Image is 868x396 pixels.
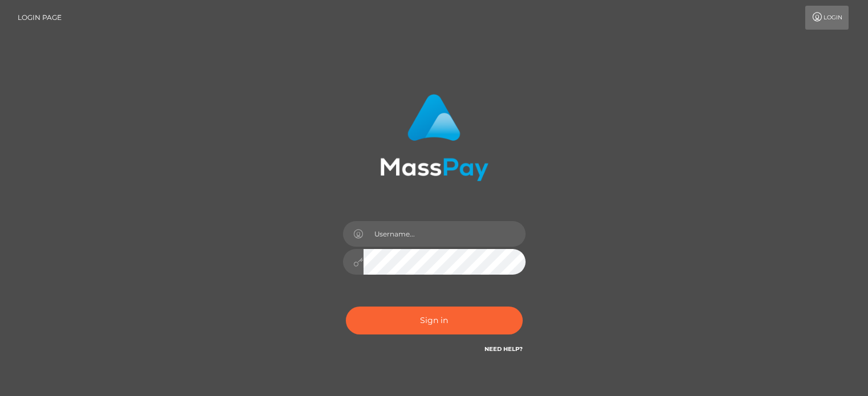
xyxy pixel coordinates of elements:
[805,6,849,30] a: Login
[18,6,62,30] a: Login Page
[364,221,526,247] input: Username...
[380,94,488,181] img: MassPay Login
[346,307,523,334] button: Sign in
[485,345,523,353] a: Need Help?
